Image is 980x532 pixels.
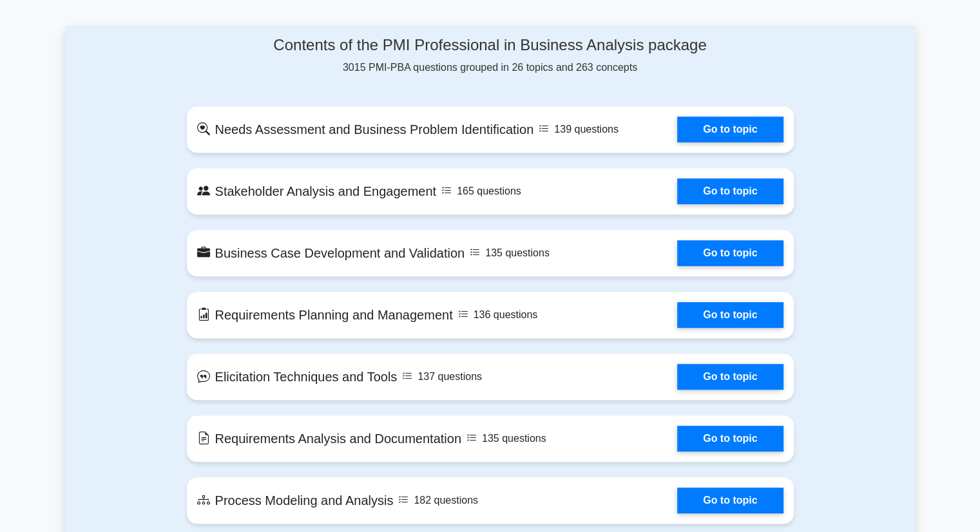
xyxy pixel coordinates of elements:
div: 3015 PMI-PBA questions grouped in 26 topics and 263 concepts [187,36,794,75]
a: Go to topic [677,364,783,390]
a: Go to topic [677,426,783,451]
a: Go to topic [677,488,783,513]
a: Go to topic [677,178,783,204]
a: Go to topic [677,240,783,266]
h4: Contents of the PMI Professional in Business Analysis package [187,36,794,55]
a: Go to topic [677,302,783,328]
a: Go to topic [677,117,783,142]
